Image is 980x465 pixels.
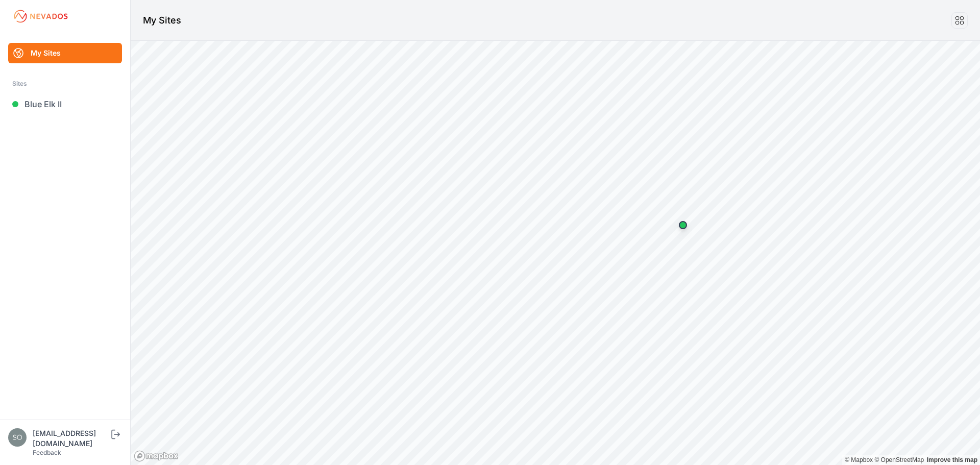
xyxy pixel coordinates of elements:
img: Nevados [12,8,69,25]
a: Mapbox [845,456,873,463]
a: Mapbox logo [134,450,179,462]
a: OpenStreetMap [874,456,924,463]
canvas: Map [131,41,980,465]
a: Feedback [33,449,61,456]
a: Map feedback [927,456,977,463]
img: solarae@invenergy.com [8,428,27,447]
div: [EMAIL_ADDRESS][DOMAIN_NAME] [33,428,109,449]
div: Map marker [673,215,693,235]
div: Sites [12,78,118,90]
h1: My Sites [143,13,181,28]
a: My Sites [8,43,122,63]
a: Blue Elk II [8,94,122,114]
